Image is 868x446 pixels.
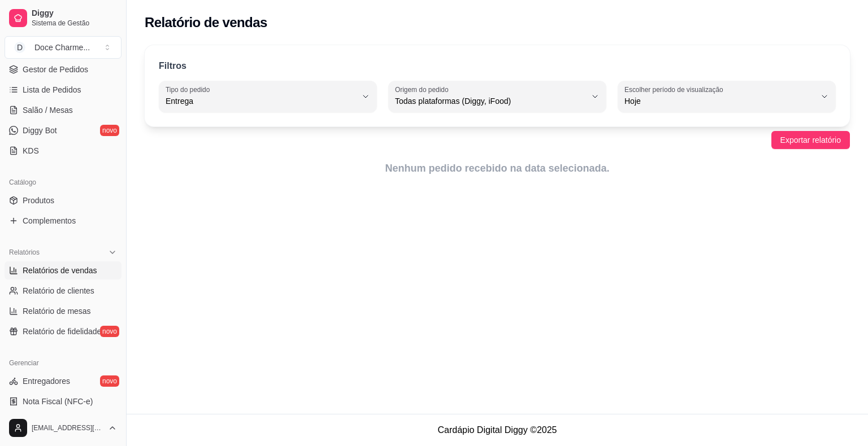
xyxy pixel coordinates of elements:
a: Nota Fiscal (NFC-e) [5,392,121,410]
a: Produtos [5,191,121,209]
div: Catálogo [5,173,121,191]
button: Exportar relatório [771,131,850,149]
div: Doce Charme ... [34,42,90,53]
a: KDS [5,142,121,160]
article: Nenhum pedido recebido na data selecionada. [145,160,850,176]
span: Gestor de Pedidos [23,64,88,75]
span: Sistema de Gestão [32,19,117,28]
a: DiggySistema de Gestão [5,5,121,32]
a: Diggy Botnovo [5,121,121,139]
span: Exportar relatório [780,134,841,146]
span: D [14,42,25,53]
div: Gerenciar [5,354,121,372]
a: Complementos [5,212,121,230]
span: Relatórios de vendas [23,265,97,276]
a: Gestor de Pedidos [5,60,121,78]
span: Nota Fiscal (NFC-e) [23,396,93,407]
a: Salão / Mesas [5,101,121,119]
span: Relatório de mesas [23,305,91,317]
span: Salão / Mesas [23,104,73,116]
a: Relatório de fidelidadenovo [5,322,121,340]
span: Relatório de clientes [23,285,94,296]
a: Relatório de mesas [5,302,121,320]
footer: Cardápio Digital Diggy © 2025 [127,414,868,446]
span: Diggy [32,8,117,19]
button: Origem do pedidoTodas plataformas (Diggy, iFood) [388,81,606,112]
span: Relatório de fidelidade [23,326,101,337]
a: Relatório de clientes [5,282,121,300]
p: Filtros [159,59,186,73]
span: Entregadores [23,375,70,387]
label: Origem do pedido [395,85,452,94]
span: Complementos [23,215,76,226]
button: Escolher período de visualizaçãoHoje [618,81,836,112]
a: Entregadoresnovo [5,372,121,390]
span: Hoje [624,95,815,107]
span: [EMAIL_ADDRESS][DOMAIN_NAME] [32,423,103,432]
span: Relatórios [9,248,40,257]
button: Tipo do pedidoEntrega [159,81,377,112]
button: Select a team [5,36,121,59]
span: Diggy Bot [23,125,57,136]
a: Lista de Pedidos [5,81,121,99]
button: [EMAIL_ADDRESS][DOMAIN_NAME] [5,414,121,441]
h2: Relatório de vendas [145,14,267,32]
span: Todas plataformas (Diggy, iFood) [395,95,586,107]
a: Relatórios de vendas [5,261,121,279]
span: KDS [23,145,39,156]
label: Escolher período de visualização [624,85,727,94]
span: Entrega [166,95,357,107]
span: Produtos [23,195,54,206]
span: Lista de Pedidos [23,84,81,95]
label: Tipo do pedido [166,85,214,94]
